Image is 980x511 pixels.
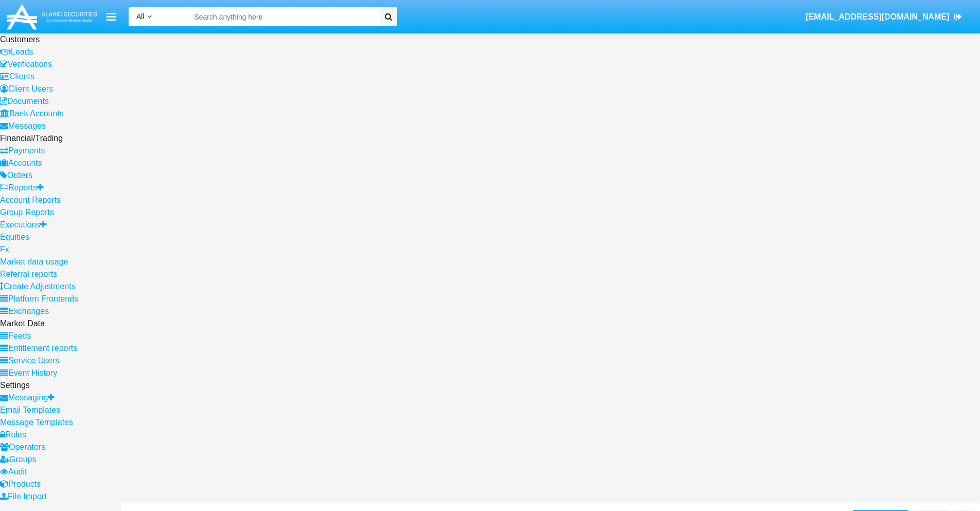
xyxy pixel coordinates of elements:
a: All [129,11,159,22]
span: Audit [8,467,27,476]
span: Operators [9,443,45,451]
span: Orders [7,171,32,180]
span: Messages [8,121,46,130]
span: Bank Accounts [9,109,64,118]
span: Entitlement reports [8,344,77,353]
a: [EMAIL_ADDRESS][DOMAIN_NAME] [801,3,967,31]
span: Leads [11,47,33,56]
span: Clients [9,72,34,81]
span: [EMAIL_ADDRESS][DOMAIN_NAME] [806,12,949,21]
span: Documents [7,97,49,105]
span: Verifications [8,60,52,68]
span: Payments [8,146,45,155]
span: Products [8,480,41,488]
span: All [136,12,145,21]
span: Exchanges [8,307,49,315]
span: Accounts [8,158,42,167]
span: Platform Frontends [8,294,78,303]
span: Groups [9,455,36,464]
span: Feeds [8,331,31,340]
img: Logo image [5,2,99,32]
span: File Import [8,492,47,501]
span: Service Users [8,356,60,365]
input: Search [189,7,376,26]
span: Messaging [8,393,48,402]
span: Client Users [8,84,53,93]
span: Roles [5,430,26,439]
span: Create Adjustments [4,282,76,291]
span: Event History [8,368,57,377]
span: Reports [8,183,37,192]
